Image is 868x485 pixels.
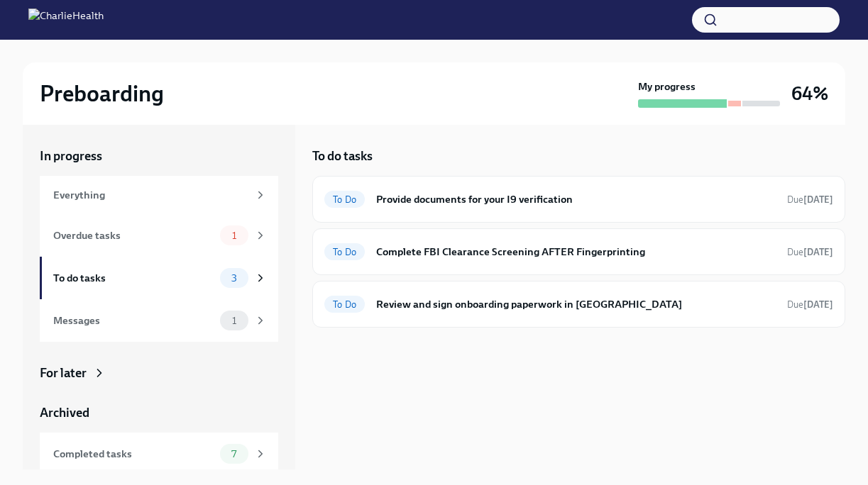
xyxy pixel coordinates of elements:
span: To Do [324,194,365,205]
a: To do tasks3 [40,257,278,299]
div: Messages [53,313,214,328]
span: 3 [223,273,246,284]
div: For later [40,364,87,381]
h5: To do tasks [312,147,373,165]
a: To DoComplete FBI Clearance Screening AFTER FingerprintingDue[DATE] [324,240,833,263]
strong: [DATE] [803,247,833,257]
a: Overdue tasks1 [40,214,278,257]
a: In progress [40,147,278,165]
span: September 4th, 2025 09:00 [787,193,833,206]
div: Completed tasks [53,446,214,462]
a: To DoReview and sign onboarding paperwork in [GEOGRAPHIC_DATA]Due[DATE] [324,293,833,316]
h3: 64% [791,81,828,106]
a: Completed tasks7 [40,433,278,475]
strong: [DATE] [803,299,833,310]
span: September 7th, 2025 09:00 [787,245,833,259]
a: To DoProvide documents for your I9 verificationDue[DATE] [324,188,833,211]
div: Overdue tasks [53,228,214,243]
span: 1 [224,316,245,326]
strong: [DATE] [803,194,833,205]
div: Everything [53,187,248,203]
span: To Do [324,299,365,310]
a: Everything [40,176,278,214]
h6: Complete FBI Clearance Screening AFTER Fingerprinting [376,244,776,260]
h2: Preboarding [40,79,164,108]
a: For later [40,364,278,381]
h6: Provide documents for your I9 verification [376,191,776,207]
span: Due [787,299,833,310]
img: CharlieHealth [28,9,104,31]
h6: Review and sign onboarding paperwork in [GEOGRAPHIC_DATA] [376,296,776,312]
span: 7 [223,449,245,459]
div: To do tasks [53,270,214,286]
a: Messages1 [40,299,278,342]
span: 1 [224,230,245,241]
span: To Do [324,247,365,257]
a: Archived [40,404,278,421]
span: September 7th, 2025 09:00 [787,298,833,311]
span: Due [787,194,833,205]
strong: My progress [638,79,696,94]
span: Due [787,247,833,257]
